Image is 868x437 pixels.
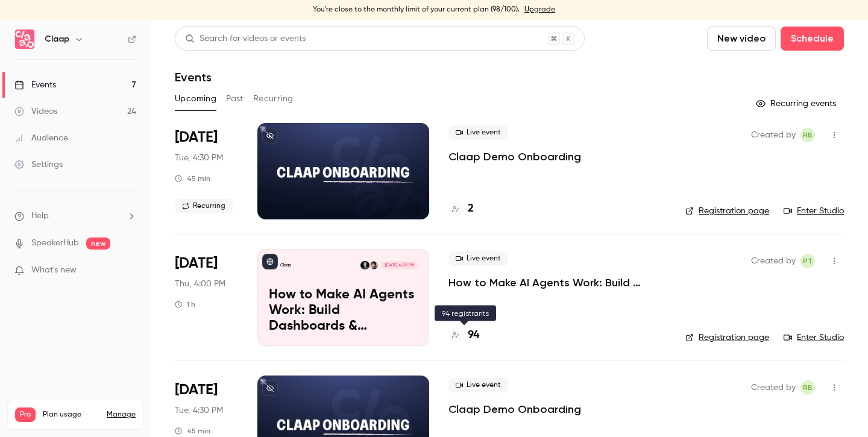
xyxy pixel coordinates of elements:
[175,152,223,164] span: Tue, 4:30 PM
[468,327,479,344] h4: 94
[14,105,57,118] div: Videos
[175,174,210,183] div: 45 min
[269,288,418,334] p: How to Make AI Agents Work: Build Dashboards & Automations with Claap MCP
[175,300,195,309] div: 1 h
[707,27,776,51] button: New video
[803,128,813,142] span: RB
[175,404,223,417] span: Tue, 4:30 PM
[31,237,79,250] a: SpeakerHub
[43,410,99,420] span: Plan usage
[122,265,136,276] iframe: Noticeable Trigger
[381,261,417,269] span: [DATE] 4:00 PM
[685,332,769,344] a: Registration page
[448,402,581,417] a: Claap Demo Onboarding
[280,262,291,268] p: Claap
[468,201,474,217] h4: 2
[803,380,813,395] span: RB
[15,407,36,422] span: Pro
[800,128,815,142] span: Robin Bonduelle
[175,128,218,147] span: [DATE]
[175,278,225,290] span: Thu, 4:00 PM
[14,79,56,91] div: Events
[751,254,796,268] span: Created by
[448,327,479,344] a: 94
[175,89,216,108] button: Upcoming
[448,275,666,290] a: How to Make AI Agents Work: Build Dashboards & Automations with Claap MCP
[803,254,813,268] span: PT
[175,199,233,213] span: Recurring
[226,89,244,108] button: Past
[175,249,238,345] div: Sep 11 Thu, 4:00 PM (Europe/Lisbon)
[800,380,815,395] span: Robin Bonduelle
[185,33,306,45] div: Search for videos or events
[31,210,49,222] span: Help
[14,210,136,222] li: help-dropdown-opener
[784,332,844,344] a: Enter Studio
[107,410,136,420] a: Manage
[253,89,294,108] button: Recurring
[175,426,210,436] div: 45 min
[14,132,68,144] div: Audience
[750,94,844,113] button: Recurring events
[175,254,218,273] span: [DATE]
[448,125,508,140] span: Live event
[781,27,844,51] button: Schedule
[31,264,77,277] span: What's new
[751,380,796,395] span: Created by
[257,249,429,345] a: How to Make AI Agents Work: Build Dashboards & Automations with Claap MCPClaapPierre TouzeauRobin...
[784,205,844,217] a: Enter Studio
[360,261,369,269] img: Robin Bonduelle
[524,5,555,14] a: Upgrade
[45,33,69,45] h6: Claap
[448,149,581,164] a: Claap Demo Onboarding
[448,378,508,392] span: Live event
[175,380,218,400] span: [DATE]
[86,237,110,250] span: new
[800,254,815,268] span: Pierre Touzeau
[370,261,378,269] img: Pierre Touzeau
[175,123,238,219] div: Sep 9 Tue, 5:30 PM (Europe/Paris)
[751,128,796,142] span: Created by
[448,201,474,217] a: 2
[448,251,508,266] span: Live event
[685,205,769,217] a: Registration page
[15,30,34,49] img: Claap
[14,159,63,171] div: Settings
[175,70,212,84] h1: Events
